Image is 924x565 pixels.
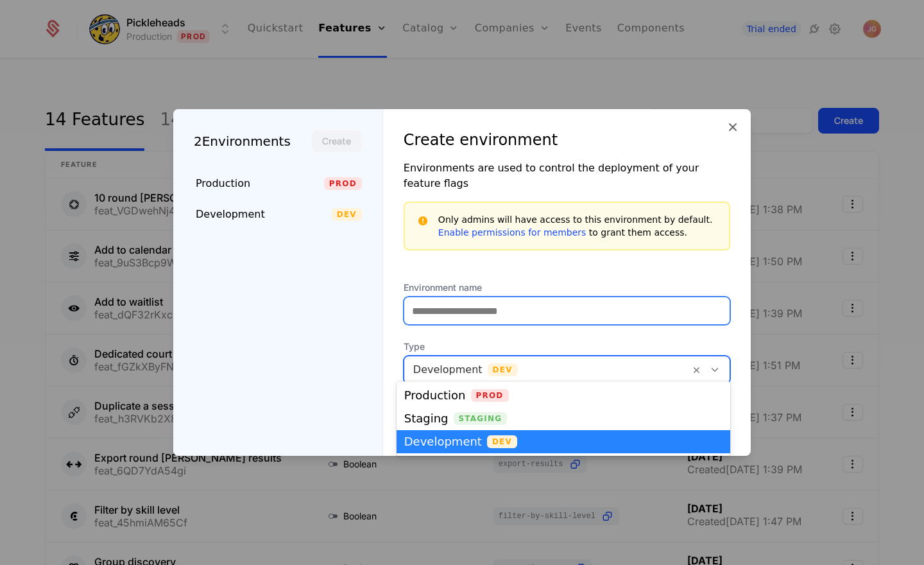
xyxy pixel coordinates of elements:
div: Only admins will have access to this environment by default. to grant them access. [438,213,719,239]
label: Environment name [404,281,730,294]
span: Prod [324,177,362,190]
div: Environments are used to control the deployment of your feature flags [404,161,730,191]
div: Create environment [404,130,730,150]
div: Development [196,207,332,222]
div: Development [404,436,482,448]
span: Dev [487,435,517,448]
div: Production [404,390,466,401]
a: Enable permissions for members [438,227,586,238]
span: Type [404,340,730,353]
button: Create [311,130,362,153]
span: Prod [471,389,509,402]
div: Production [196,176,324,191]
div: Staging [404,413,449,424]
span: Staging [454,412,508,425]
span: Dev [332,208,362,221]
div: 2 Environments [194,132,291,151]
